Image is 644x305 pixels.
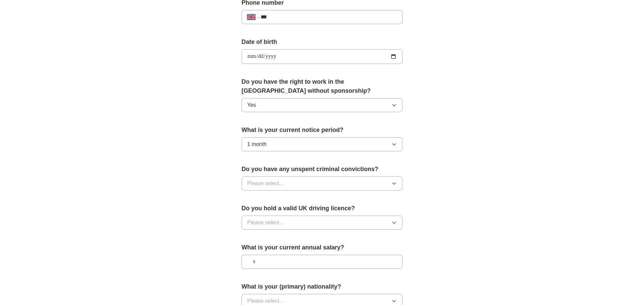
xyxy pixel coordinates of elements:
[247,297,284,305] span: Please select...
[247,101,256,109] span: Yes
[241,137,402,151] button: 1 month
[241,126,402,135] label: What is your current notice period?
[241,243,402,252] label: What is your current annual salary?
[241,165,402,174] label: Do you have any unspent criminal convictions?
[247,219,284,227] span: Please select...
[241,282,402,291] label: What is your (primary) nationality?
[241,176,402,190] button: Please select...
[241,77,402,95] label: Do you have the right to work in the [GEOGRAPHIC_DATA] without sponsorship?
[241,37,402,47] label: Date of birth
[241,204,402,213] label: Do you hold a valid UK driving licence?
[247,140,267,148] span: 1 month
[241,98,402,112] button: Yes
[241,216,402,230] button: Please select...
[247,179,284,187] span: Please select...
